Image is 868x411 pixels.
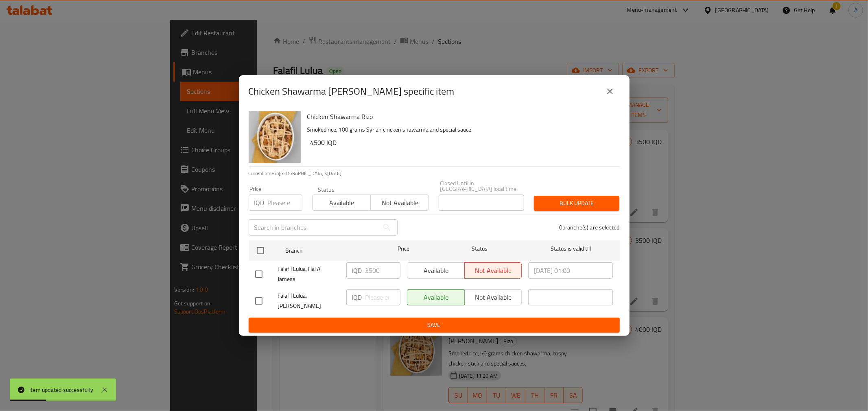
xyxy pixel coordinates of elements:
[285,246,370,256] span: Branch
[370,195,429,211] button: Not available
[352,292,362,302] p: IQD
[278,264,340,284] span: Falafil Lulua, Hai Al Jameaa
[249,85,455,98] h2: Chicken Shawarma [PERSON_NAME] specific item
[307,111,613,122] h6: Chicken Shawarma Rizo
[307,125,613,135] p: Smoked rice, 100 grams Syrian chicken shawarma and special sauce.
[268,195,302,211] input: Please enter price
[600,82,620,101] button: close
[278,291,340,311] span: Falafil Lulua, [PERSON_NAME]
[376,244,431,254] span: Price
[249,111,301,163] img: Chicken Shawarma Rizo
[559,223,620,231] p: 0 branche(s) are selected
[528,244,613,254] span: Status is valid till
[249,219,379,236] input: Search in branches
[534,196,619,211] button: Bulk update
[254,198,265,208] p: IQD
[249,318,620,333] button: Save
[365,262,400,279] input: Please enter price
[310,137,613,148] h6: 4500 IQD
[249,170,620,177] p: Current time in [GEOGRAPHIC_DATA] is [DATE]
[374,197,426,209] span: Not available
[437,244,522,254] span: Status
[316,197,367,209] span: Available
[312,195,371,211] button: Available
[365,289,400,305] input: Please enter price
[29,385,93,394] div: Item updated successfully
[352,266,362,275] p: IQD
[255,320,613,330] span: Save
[540,198,613,208] span: Bulk update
